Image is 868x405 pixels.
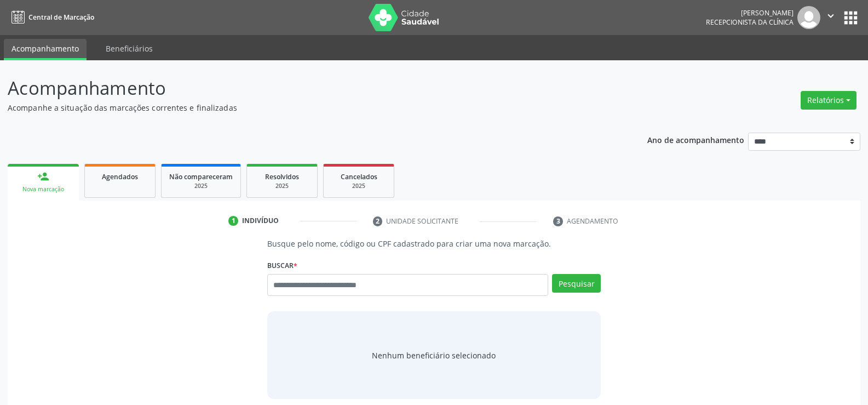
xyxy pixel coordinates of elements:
[169,182,233,190] div: 2025
[820,6,841,29] button: 
[331,182,386,190] div: 2025
[242,216,279,226] div: Indivíduo
[801,91,856,110] button: Relatórios
[8,8,94,26] a: Central de Marcação
[825,10,837,22] i: 
[169,172,233,181] span: Não compareceram
[228,216,238,226] div: 1
[267,257,297,274] label: Buscar
[265,172,299,181] span: Resolvidos
[15,185,71,193] div: Nova marcação
[255,182,309,190] div: 2025
[706,8,794,18] div: [PERSON_NAME]
[841,8,860,27] button: apps
[102,172,138,181] span: Agendados
[28,13,94,22] span: Central de Marcação
[8,75,605,102] p: Acompanhamento
[647,133,744,146] p: Ano de acompanhamento
[552,274,601,293] button: Pesquisar
[372,350,496,361] span: Nenhum beneficiário selecionado
[706,18,794,27] span: Recepcionista da clínica
[37,170,49,182] div: person_add
[341,172,377,181] span: Cancelados
[8,102,605,113] p: Acompanhe a situação das marcações correntes e finalizadas
[267,238,601,249] p: Busque pelo nome, código ou CPF cadastrado para criar uma nova marcação.
[98,39,160,58] a: Beneficiários
[797,6,820,29] img: img
[4,39,87,60] a: Acompanhamento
